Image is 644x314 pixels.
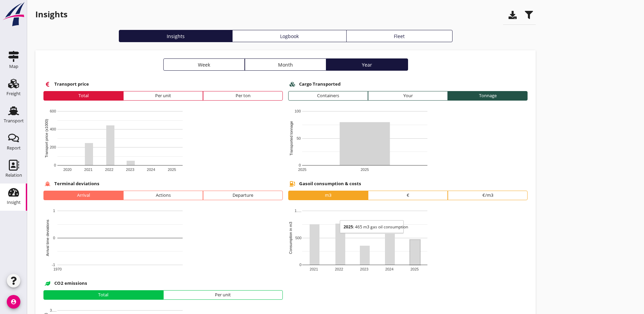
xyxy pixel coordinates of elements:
b: Transport price [54,81,89,88]
div: Freight [6,91,21,96]
button: Total [43,91,123,101]
div: Actions [126,192,200,199]
div: Transport [4,119,24,123]
div: : 465 m3 gas oil consumption [340,221,403,233]
text: -1 [52,263,55,267]
button: Year [326,58,408,71]
b: Cargo Transported [299,81,341,88]
a: Logbook [232,30,347,42]
i: account_circle [7,295,20,309]
button: €/m3 [448,191,528,200]
text: 1 [53,209,55,213]
text: 500 [295,236,301,240]
div: € [371,192,445,199]
div: Per unit [126,92,200,99]
button: Per ton [203,91,283,101]
div: Year [329,61,405,68]
text: Consumption in m3 [289,222,293,254]
text: 2020 [63,168,71,172]
button: Your [368,91,448,101]
strong: 2025 [344,224,353,230]
text: 1970 [53,267,61,271]
div: Logbook [235,33,344,40]
button: Arrival [43,191,123,200]
text: 200 [50,145,56,149]
text: 3.… [50,308,57,312]
text: 1.… [295,209,301,213]
b: Terminal deviations [54,180,99,187]
div: Report [7,146,21,150]
div: €/m3 [451,192,525,199]
svg: A diagram. [43,207,183,275]
h1: Insights [35,8,68,25]
text: 2021 [310,267,318,271]
text: Arrival time deviations [45,220,50,256]
text: 2022 [335,267,343,271]
button: Tonnage [448,91,528,101]
div: Per unit [166,292,280,298]
button: Per unit [123,91,203,101]
text: 50 [297,136,301,140]
svg: A diagram. [43,108,183,176]
div: Tonnage [451,92,525,99]
text: 0 [299,263,301,267]
div: Relation [5,173,22,177]
button: m3 [288,191,368,200]
text: 2024 [385,267,393,271]
button: Departure [203,191,283,200]
button: Actions [123,191,203,200]
text: 2023 [360,267,368,271]
text: 0 [299,163,301,167]
button: Week [163,58,245,71]
button: Containers [288,91,368,101]
a: Fleet [346,30,453,42]
div: Insight [7,200,21,205]
div: Insights [122,33,229,40]
text: 600 [50,109,56,113]
text: 2022 [105,168,113,172]
div: Map [9,64,18,69]
text: 2025 [168,168,176,172]
div: Arrival [47,192,120,199]
text: 2025 [361,168,369,172]
div: Departure [206,192,280,199]
svg: A diagram. [288,108,427,176]
svg: A diagram. [288,207,427,275]
text: 2025 [298,168,306,172]
div: Total [47,92,120,99]
div: Per ton [206,92,280,99]
button: Month [245,58,326,71]
text: 0 [53,236,55,240]
div: Your [371,92,445,99]
div: m3 [291,192,365,199]
text: Transport price (x1000) [44,119,49,158]
div: Total [47,292,160,298]
text: Transported tonnage [289,121,293,156]
text: 2025 [410,267,419,271]
div: Fleet [349,33,450,40]
div: Month [248,61,323,68]
text: 400 [50,127,56,131]
button: Total [43,290,163,300]
text: 2021 [84,168,92,172]
text: 0 [54,163,56,167]
button: Per unit [163,290,283,300]
text: 100 [295,109,301,113]
img: logo-small.a267ee39.svg [1,2,26,27]
a: Insights [119,30,233,42]
text: 2023 [126,168,134,172]
div: Week [166,61,242,68]
text: 2024 [147,168,155,172]
div: Containers [291,92,365,99]
b: Gasoil consumption & costs [299,180,361,187]
b: CO2 emissions [54,280,87,287]
button: € [368,191,448,200]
